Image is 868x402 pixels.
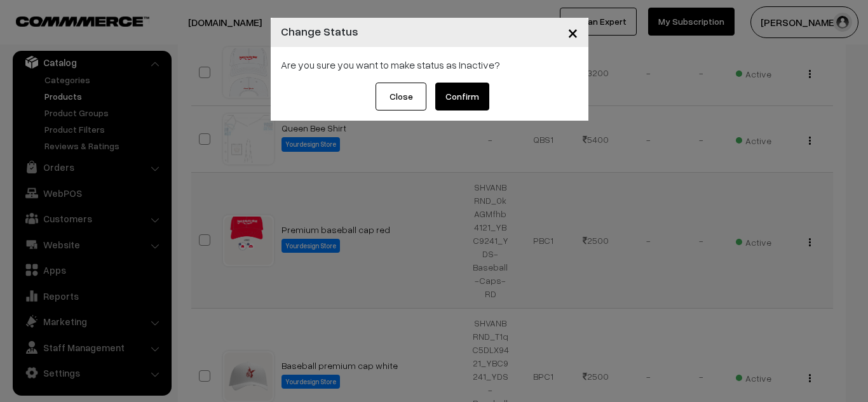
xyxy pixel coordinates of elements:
button: Confirm [435,83,489,111]
div: Are you sure you want to make status as Inactive? [281,57,578,72]
button: Close [557,13,588,52]
span: × [567,20,578,44]
button: Close [376,83,426,111]
h4: Change Status [281,23,358,40]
